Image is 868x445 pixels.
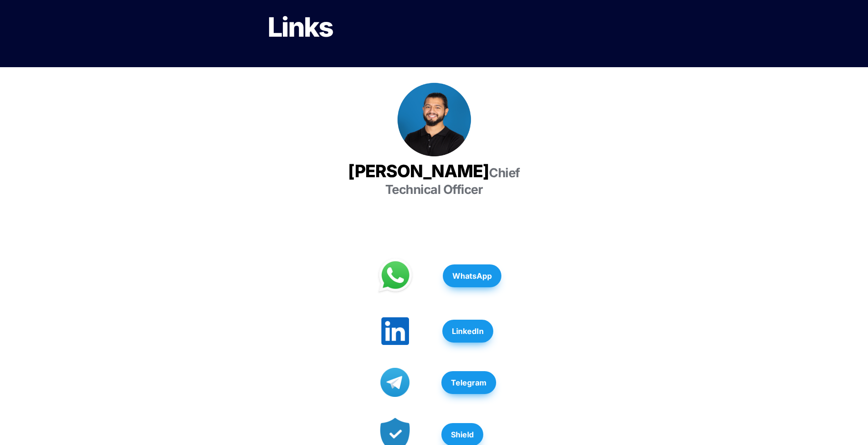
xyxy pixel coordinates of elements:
strong: Telegram [451,378,487,387]
span: Links [268,11,333,43]
button: Telegram [441,371,496,394]
strong: WhatsApp [452,271,492,281]
a: Telegram [441,366,496,399]
strong: Shield [451,430,474,439]
button: LinkedIn [442,320,493,343]
span: Chief Technical Officer [385,165,523,197]
button: WhatsApp [443,264,501,287]
strong: LinkedIn [452,326,484,336]
span: [PERSON_NAME] [348,161,489,182]
a: WhatsApp [443,260,501,292]
a: LinkedIn [442,315,493,347]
